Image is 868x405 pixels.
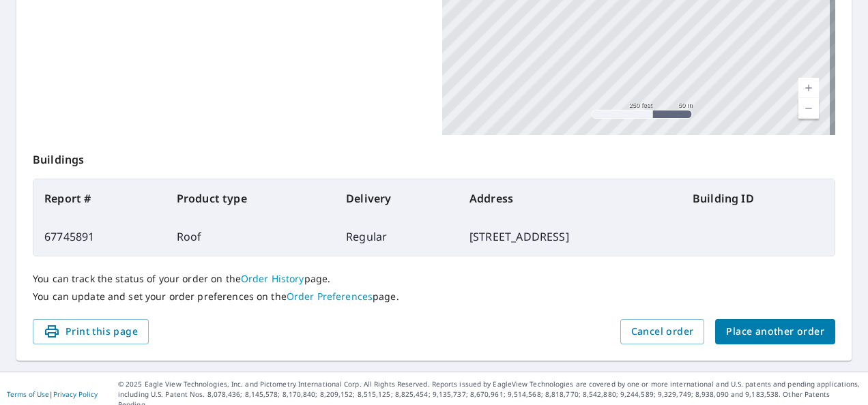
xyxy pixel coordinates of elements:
td: Regular [335,217,459,256]
th: Building ID [682,179,835,217]
th: Delivery [335,179,459,217]
td: [STREET_ADDRESS] [459,217,682,256]
a: Terms of Use [7,389,49,399]
a: Order History [241,272,304,285]
p: You can update and set your order preferences on the page. [33,290,835,303]
button: Place another order [715,319,835,344]
p: | [7,390,98,398]
th: Address [459,179,682,217]
a: Privacy Policy [53,389,98,399]
button: Cancel order [620,319,705,344]
span: Place another order [726,323,824,340]
p: You can track the status of your order on the page. [33,273,835,285]
a: Current Level 17, Zoom In [798,78,819,98]
a: Order Preferences [287,290,373,303]
span: Print this page [44,323,138,340]
button: Print this page [33,319,149,344]
span: Cancel order [631,323,694,340]
p: Buildings [33,135,835,179]
td: Roof [166,217,335,256]
td: 67745891 [33,217,166,256]
a: Current Level 17, Zoom Out [798,98,819,119]
th: Product type [166,179,335,217]
th: Report # [33,179,166,217]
